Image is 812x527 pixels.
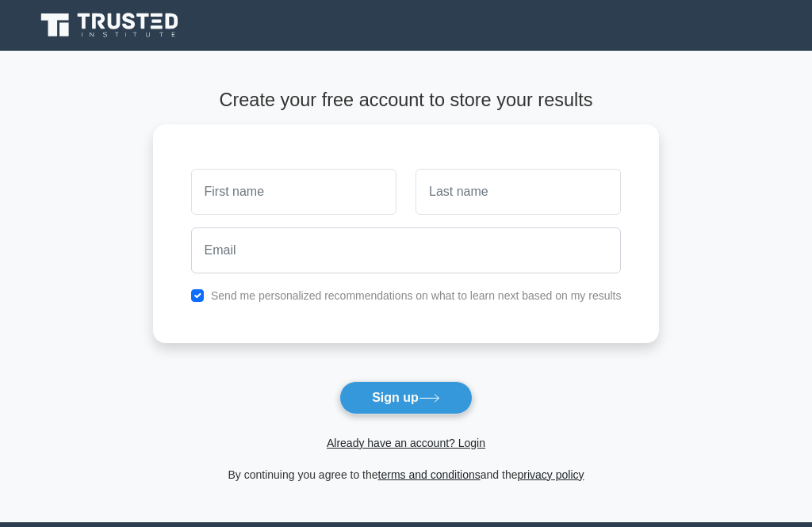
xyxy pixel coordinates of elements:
input: Last name [416,169,621,215]
input: Email [191,227,622,273]
div: By continuing you agree to the and the [144,465,669,484]
h4: Create your free account to store your results [153,89,660,111]
label: Send me personalized recommendations on what to learn next based on my results [211,289,622,302]
a: privacy policy [518,468,584,481]
button: Sign up [339,381,473,414]
input: First name [191,169,396,215]
a: terms and conditions [378,468,481,481]
a: Already have an account? Login [327,437,485,449]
